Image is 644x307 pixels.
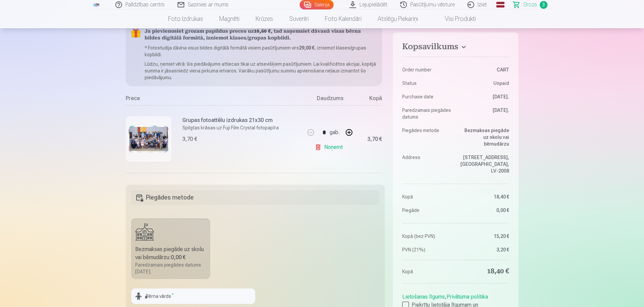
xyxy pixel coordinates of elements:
dt: Order number [402,66,452,73]
div: Bezmaksas piegāde uz skolu vai bērnudārzu : [135,245,206,262]
p: Lūdzu, ņemiet vērā: šis piedāvājums attiecas tikai uz atsevišķiem pasūtījumiem. Lai kvalificētos ... [145,61,377,81]
dd: 18,40 € [459,193,509,200]
dd: [DATE]. [459,107,509,120]
span: 3 [540,1,547,9]
h6: Grupas fotoattēlu izdrukas 21x30 cm [182,116,279,124]
div: Kopā [355,94,382,105]
dt: PVN (21%) [402,246,452,253]
div: Paredzamais piegādes datums [DATE]. [135,262,206,275]
b: 10,60 € [254,29,271,34]
a: Krūzes [248,9,281,28]
a: Lietošanas līgums [402,294,445,300]
dd: 0,00 € [459,207,509,214]
dt: Paredzamais piegādes datums [402,107,452,120]
b: 29,00 € [299,45,314,51]
dd: [DATE]. [459,93,509,100]
dt: Status [402,80,452,87]
a: Foto kalendāri [317,9,370,28]
dd: 18,40 € [459,267,509,276]
a: Magnēti [211,9,248,28]
h5: Piegādes metode [131,190,380,205]
a: Atslēgu piekariņi [370,9,426,28]
dd: Bezmaksas piegāde uz skolu vai bērnudārzu [459,127,509,147]
a: Foto izdrukas [160,9,211,28]
h5: Ja pievienosiet grozam papildus preces uz , tad saņemsiet dāvanā visas bērna bildes digitālā form... [145,28,377,42]
dt: Piegādes metode [402,127,452,147]
p: * Fotostudija dāvina visus bildes digitālā formātā visiem pasūtījumiem virs , izniemot klases/gru... [145,44,377,58]
span: Unpaid [493,80,509,87]
img: /fa3 [93,3,100,7]
p: Spilgtas krāsas uz Fuji Film Crystal fotopapīra [182,124,279,131]
a: Noņemt [315,141,345,154]
dd: CART [459,66,509,73]
div: 3,70 € [367,137,382,141]
dt: Purchase date [402,93,452,100]
dt: Kopā (bez PVN) [402,233,452,240]
a: Visi produkti [426,9,484,28]
dd: 3,20 € [459,246,509,253]
div: 3,70 € [182,135,197,143]
dt: Address [402,154,452,174]
a: Suvenīri [281,9,317,28]
button: Kopsavilkums [402,42,509,54]
div: Prece [126,94,305,105]
span: Grozs [523,1,537,9]
dt: Kopā [402,193,452,200]
dd: [STREET_ADDRESS], [GEOGRAPHIC_DATA], LV-2008 [459,154,509,174]
div: Daudzums [305,94,355,105]
dd: 15,20 € [459,233,509,240]
a: Privātuma politika [447,294,488,300]
div: gab. [330,124,340,141]
dt: Piegāde [402,207,452,214]
dt: Kopā [402,267,452,276]
b: 0,00 € [171,254,186,260]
